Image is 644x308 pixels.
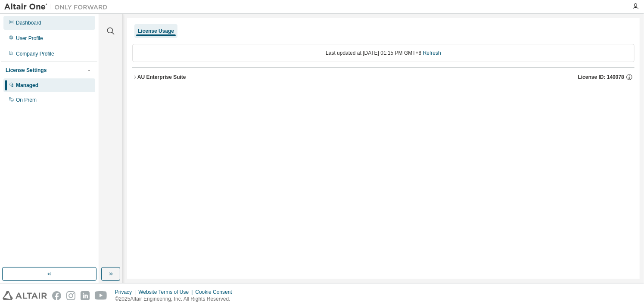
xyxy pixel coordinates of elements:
div: Company Profile [16,50,54,57]
div: Dashboard [16,19,41,26]
img: altair_logo.svg [3,291,47,300]
div: Privacy [115,289,138,296]
button: AU Enterprise SuiteLicense ID: 140078 [132,68,635,87]
div: Managed [16,82,38,89]
div: License Usage [138,28,174,34]
img: linkedin.svg [81,291,90,300]
img: Altair One [4,3,112,11]
div: License Settings [6,67,47,74]
div: User Profile [16,35,43,42]
img: instagram.svg [66,291,75,300]
div: AU Enterprise Suite [137,74,186,81]
div: Website Terms of Use [138,289,195,296]
img: youtube.svg [95,291,107,300]
div: Last updated at: [DATE] 01:15 PM GMT+8 [132,44,635,62]
img: facebook.svg [52,291,61,300]
span: License ID: 140078 [578,74,624,81]
div: Cookie Consent [195,289,237,296]
p: © 2025 Altair Engineering, Inc. All Rights Reserved. [115,296,237,303]
div: On Prem [16,96,37,103]
a: Refresh [423,50,441,56]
